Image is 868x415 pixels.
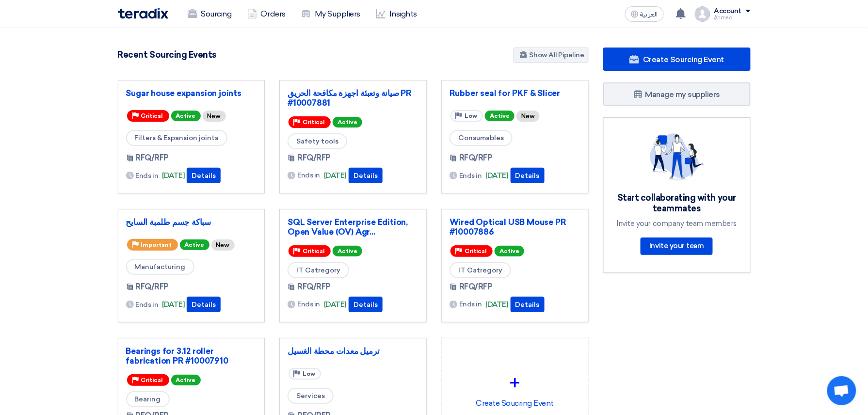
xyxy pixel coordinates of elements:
div: Start collaborating with your teammates [615,192,739,214]
span: Consumables [450,130,513,146]
div: ِAhmed [714,15,751,20]
div: Account [714,7,742,16]
span: [DATE] [324,170,347,181]
a: SQL Server Enterprise Edition, Open Value (OV) Agr... [288,217,418,237]
span: Active [180,239,209,250]
span: Filters & Expansion joints [126,130,227,146]
div: + [450,368,580,398]
span: RFQ/RFP [136,281,169,293]
span: Active [495,246,524,256]
span: Low [303,370,315,377]
a: سباكة جسم طلمبة السايح [126,217,257,227]
span: العربية [641,11,658,18]
span: Low [465,112,477,119]
a: ترميل معدات محطة الغسيل [288,346,418,356]
span: [DATE] [486,299,509,310]
span: Critical [303,248,325,255]
a: Sugar house expansion joints [126,88,257,98]
div: Open chat [827,376,856,405]
button: Details [511,297,545,312]
span: Ends in [459,299,482,309]
a: Invite your team [641,238,712,255]
span: Create Sourcing Event [643,55,724,64]
span: RFQ/RFP [297,281,331,293]
button: العربية [625,6,664,22]
span: Active [485,111,514,121]
span: Safety tools [288,133,347,149]
button: Details [187,297,221,312]
img: profile_test.png [695,6,710,22]
button: Details [349,297,383,312]
a: Orders [240,3,293,25]
span: IT Catregory [450,262,511,278]
button: Details [187,168,221,183]
span: Active [171,111,201,121]
span: RFQ/RFP [459,152,493,164]
span: [DATE] [486,170,509,181]
span: [DATE] [162,299,185,310]
span: Services [288,388,334,404]
span: RFQ/RFP [136,152,169,164]
h4: Recent Sourcing Events [118,49,216,60]
img: invite_your_team.svg [650,133,704,181]
button: Details [349,168,383,183]
span: Ends in [297,170,320,180]
a: Wired Optical USB Mouse PR #10007886 [450,217,580,237]
img: Teradix logo [118,8,168,19]
span: [DATE] [162,170,185,181]
span: Active [333,246,362,256]
span: Ends in [297,299,320,309]
span: Bearing [126,391,170,407]
span: Active [333,117,362,128]
span: Ends in [136,300,159,310]
span: [DATE] [324,299,347,310]
span: Critical [141,377,163,383]
div: New [211,239,235,251]
a: صيانة وتعبئة اجهزة مكافحة الحريق PR #10007881 [288,88,418,108]
div: New [203,111,226,122]
span: Critical [465,248,487,255]
a: Manage my suppliers [603,82,751,106]
a: Sourcing [180,3,240,25]
span: Important [141,241,172,248]
div: New [516,111,540,122]
span: Critical [303,119,325,126]
span: Ends in [136,171,159,181]
span: Ends in [459,171,482,181]
a: Insights [368,3,425,25]
a: Rubber seal for PKF & Slicer [450,88,580,98]
button: Details [511,168,545,183]
span: RFQ/RFP [297,152,331,164]
a: Bearings for 3.12 roller fabrication PR #10007910 [126,346,257,366]
span: Manufacturing [126,259,194,275]
span: RFQ/RFP [459,281,493,293]
span: Critical [141,112,163,119]
span: IT Catregory [288,262,349,278]
span: Active [171,375,201,385]
a: My Suppliers [293,3,368,25]
div: Invite your company team members [615,219,739,228]
a: Show All Pipeline [514,48,589,63]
